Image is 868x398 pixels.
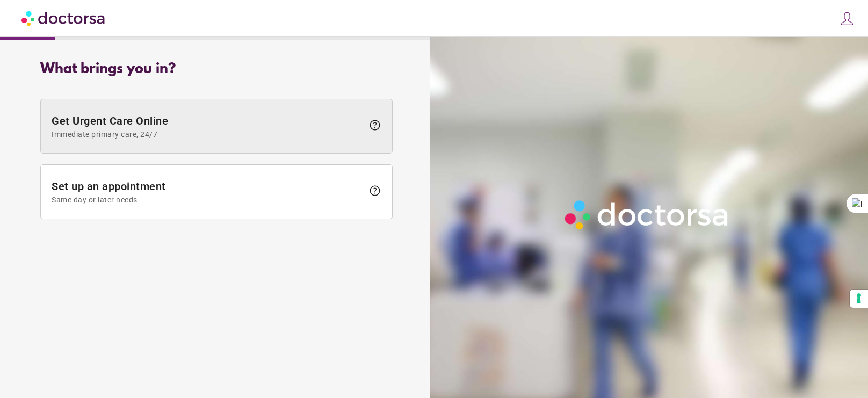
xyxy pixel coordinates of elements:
span: help [368,184,381,197]
span: Set up an appointment [52,180,363,204]
span: help [368,119,381,132]
span: Same day or later needs [52,196,363,204]
button: Your consent preferences for tracking technologies [850,290,868,308]
div: What brings you in? [40,61,393,77]
span: Get Urgent Care Online [52,114,363,139]
img: icons8-customer-100.png [840,11,855,26]
img: Logo-Doctorsa-trans-White-partial-flat.png [560,196,734,234]
img: Doctorsa.com [21,6,106,30]
span: Immediate primary care, 24/7 [52,130,363,139]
